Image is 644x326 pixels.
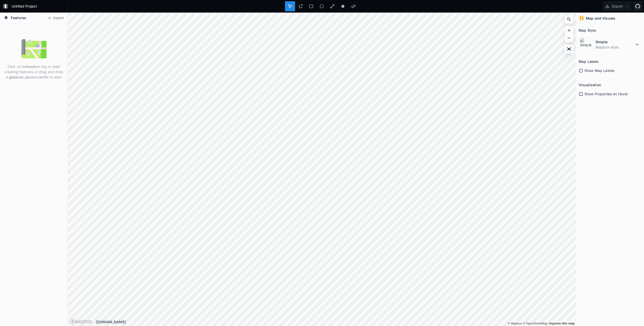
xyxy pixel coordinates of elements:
[586,16,615,21] h4: Map and Visuals
[45,14,66,22] button: Import
[595,44,634,50] dd: Mapbox style
[70,319,92,324] a: Mapbox logo
[36,75,44,79] strong: .csv
[96,319,576,324] div: [DOMAIN_NAME]
[602,1,631,11] button: Export
[4,64,64,80] p: Click on the on top to start creating features or drag and drop a , or file to start
[579,81,601,89] h2: Visualization
[508,322,522,325] a: Mapbox
[579,58,599,65] h2: Map Labels
[523,322,548,325] a: OpenStreetMap
[584,91,628,97] span: Show Properties on Hover
[595,39,634,44] dt: Simple
[579,26,596,34] h2: Map Style
[8,75,23,79] strong: .geojson
[21,36,47,61] img: empty
[27,64,36,69] strong: tools
[24,75,33,79] strong: .json
[580,38,593,51] img: Simple
[549,322,575,325] a: Map feedback
[11,15,26,20] span: Features
[584,68,614,73] span: Show Map Labels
